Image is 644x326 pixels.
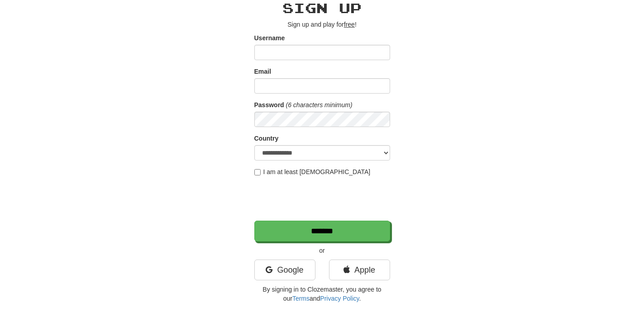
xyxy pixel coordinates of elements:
a: Terms [292,295,310,302]
label: Country [254,134,279,143]
em: (6 characters minimum) [286,101,353,109]
label: I am at least [DEMOGRAPHIC_DATA] [254,167,371,176]
p: By signing in to Clozemaster, you agree to our and . [254,285,390,303]
u: free [344,21,355,28]
p: Sign up and play for ! [254,20,390,29]
p: or [254,246,390,255]
a: Privacy Policy [320,295,359,302]
a: Google [254,260,315,280]
iframe: reCAPTCHA [254,181,392,216]
input: I am at least [DEMOGRAPHIC_DATA] [254,169,261,175]
a: Apple [329,260,390,280]
label: Username [254,33,285,43]
label: Email [254,67,271,76]
h2: Sign up [254,0,390,15]
label: Password [254,100,284,109]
